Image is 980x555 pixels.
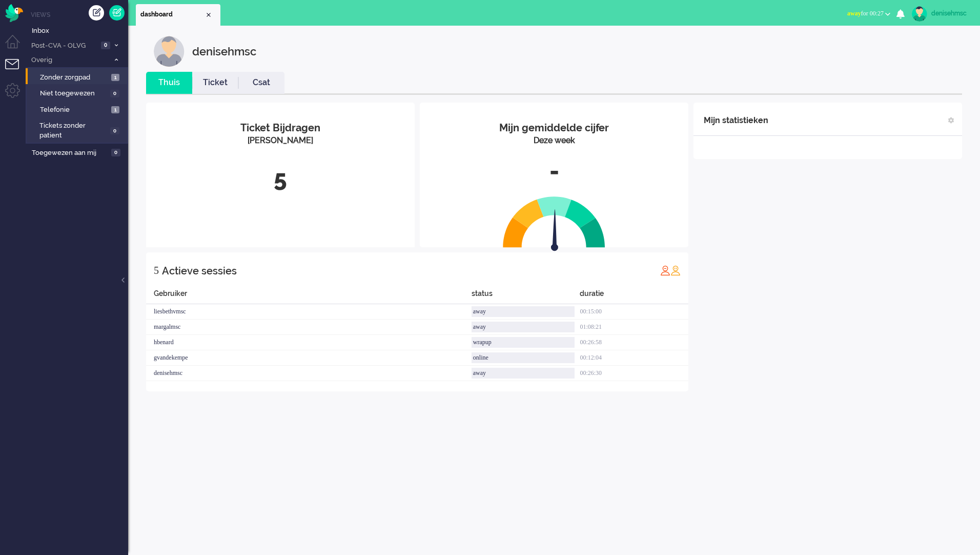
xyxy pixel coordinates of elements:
[192,36,256,67] div: denisehmsc
[580,320,688,335] div: 01:08:21
[5,35,28,58] li: Dashboard menu
[162,261,237,281] div: Actieve sessies
[841,3,896,26] li: awayfor 00:27
[146,366,472,381] div: denisehmsc
[39,121,107,140] span: Tickets zonder patient
[136,4,220,26] li: Dashboard
[154,135,407,147] div: [PERSON_NAME]
[40,105,109,115] span: Telefonie
[580,288,688,304] div: duratie
[40,73,109,83] span: Zonder zorgpad
[146,335,472,350] div: hbenard
[910,6,970,22] a: denisehmsc
[660,265,670,275] img: profile_red.svg
[238,72,284,94] li: Csat
[40,89,108,98] span: Niet toegewezen
[5,7,23,14] a: Omnidesk
[30,55,109,65] span: Overig
[30,147,128,158] a: Toegewezen aan mij 0
[472,322,575,332] div: away
[30,87,127,98] a: Niet toegewezen 0
[5,4,23,22] img: flow_omnibird.svg
[5,59,28,82] li: Tickets menu
[5,83,28,106] li: Admin menu
[238,77,284,89] a: Csat
[427,121,681,135] div: Mijn gemiddelde cijfer
[154,36,185,67] img: customer.svg
[89,5,104,21] div: Creëer ticket
[192,72,238,94] li: Ticket
[912,6,927,22] img: avatar
[110,90,119,97] span: 0
[205,11,213,19] div: Close tab
[427,154,681,188] div: -
[146,320,472,335] div: margalmsc
[30,41,98,51] span: Post-CVA - OLVG
[503,196,605,248] img: semi_circle.svg
[192,77,238,89] a: Ticket
[111,149,120,156] span: 0
[30,120,127,140] a: Tickets zonder patient 0
[580,335,688,350] div: 00:26:58
[110,127,119,135] span: 0
[32,26,128,36] span: Inbox
[146,72,192,94] li: Thuis
[847,10,861,17] span: away
[111,106,119,114] span: 1
[154,121,407,135] div: Ticket Bijdragen
[146,288,472,304] div: Gebruiker
[580,366,688,381] div: 00:26:30
[30,104,127,115] a: Telefonie 1
[32,148,108,158] span: Toegewezen aan mij
[146,77,192,89] a: Thuis
[472,288,580,304] div: status
[670,265,681,275] img: profile_orange.svg
[931,8,970,18] div: denisehmsc
[704,110,768,131] div: Mijn statistieken
[472,337,575,348] div: wrapup
[580,350,688,366] div: 00:12:04
[30,71,127,83] a: Zonder zorgpad 1
[154,260,159,281] div: 5
[101,42,110,49] span: 0
[533,209,577,253] img: arrow.svg
[109,5,125,21] a: Quick Ticket
[140,10,205,19] span: dashboard
[847,10,884,17] span: for 00:27
[841,6,896,21] button: awayfor 00:27
[154,162,407,196] div: 5
[472,352,575,363] div: online
[111,74,119,82] span: 1
[146,350,472,366] div: gvandekempe
[580,304,688,320] div: 00:15:00
[472,368,575,379] div: away
[31,10,128,19] li: Views
[146,304,472,320] div: liesbethvmsc
[472,306,575,317] div: away
[427,135,681,147] div: Deze week
[30,25,128,36] a: Inbox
